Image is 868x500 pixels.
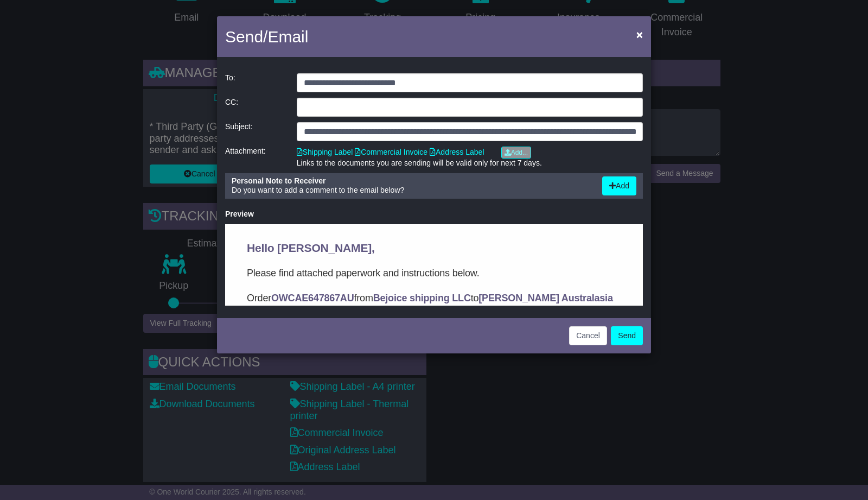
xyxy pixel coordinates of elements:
strong: Bejoice shipping LLC [148,68,246,79]
button: Send [611,326,643,345]
h4: Send/Email [225,24,308,49]
div: Preview [225,210,643,219]
p: Please find attached paperwork and instructions below. [22,41,396,56]
div: To: [220,73,291,92]
button: Close [631,23,648,46]
a: Shipping Label [297,148,353,156]
a: Commercial Invoice [355,148,427,156]
div: Attachment: [220,147,291,168]
button: Cancel [569,326,607,345]
button: Add [602,176,636,195]
span: × [636,28,643,41]
a: Add... [501,147,531,159]
span: Hello [PERSON_NAME], [22,17,150,30]
div: Subject: [220,122,291,141]
div: CC: [220,98,291,117]
strong: OWCAE647867AU [46,68,129,79]
div: Personal Note to Receiver [232,176,591,186]
a: Address Label [430,148,484,156]
strong: [PERSON_NAME] Australasia Pty Ltd [22,68,388,94]
div: Links to the documents you are sending will be valid only for next 7 days. [297,159,643,168]
p: Order from to . In this email you’ll find important information about your order, and what you ne... [22,66,396,112]
div: Do you want to add a comment to the email below? [226,176,597,195]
